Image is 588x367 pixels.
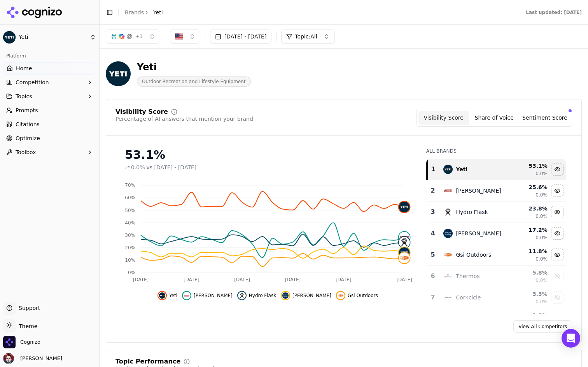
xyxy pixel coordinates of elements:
[136,33,143,40] span: + 3
[3,336,40,348] button: Open organization switcher
[426,148,566,154] div: All Brands
[427,308,566,330] tr: 2.8%Show otterbox data
[427,159,566,180] tr: 1yetiYeti53.1%0.0%Hide yeti data
[512,205,548,212] div: 23.8 %
[512,290,548,298] div: 3.3 %
[551,291,563,304] button: Show corkcicle data
[128,270,135,275] tspan: 0%
[3,31,16,43] img: Yeti
[535,192,548,198] span: 0.0%
[282,292,289,299] img: stanley
[431,165,436,174] div: 1
[147,163,197,171] span: vs [DATE] - [DATE]
[513,320,572,333] a: View All Competitors
[20,339,40,346] span: Cognizo
[281,291,331,300] button: Hide stanley data
[512,226,548,234] div: 17.2 %
[443,271,453,281] img: thermos
[430,293,436,302] div: 7
[427,180,566,202] tr: 2coleman[PERSON_NAME]25.6%0.0%Hide coleman data
[3,353,62,364] button: Open user button
[115,109,168,115] div: Visibility Score
[430,229,436,238] div: 4
[399,247,410,258] img: stanley
[535,277,548,284] span: 0.0%
[175,33,183,40] img: US
[16,78,49,86] span: Competition
[239,292,245,299] img: hydro flask
[125,183,135,188] tspan: 70%
[194,292,233,299] span: [PERSON_NAME]
[551,206,563,218] button: Hide hydro flask data
[159,292,165,299] img: yeti
[16,134,40,142] span: Optimize
[16,64,32,72] span: Home
[348,292,378,299] span: Gsi Outdoors
[125,233,135,238] tspan: 30%
[16,323,37,329] span: Theme
[430,271,436,281] div: 6
[137,61,251,73] div: Yeti
[17,355,62,362] span: [PERSON_NAME]
[526,9,582,16] div: Last updated: [DATE]
[336,277,352,282] tspan: [DATE]
[456,165,467,173] div: Yeti
[157,291,177,300] button: Hide yeti data
[535,256,548,262] span: 0.0%
[427,202,566,223] tr: 3hydro flaskHydro Flask23.8%0.0%Hide hydro flask data
[456,187,501,195] div: [PERSON_NAME]
[399,202,410,212] img: yeti
[125,148,411,162] div: 53.1%
[285,277,301,282] tspan: [DATE]
[535,235,548,241] span: 0.0%
[443,293,453,302] img: corkcicle
[125,208,135,213] tspan: 50%
[399,252,410,263] img: gsi outdoors
[456,272,479,280] div: Thermos
[399,237,410,248] img: hydro flask
[535,170,548,177] span: 0.0%
[125,9,163,16] nav: breadcrumb
[456,230,501,237] div: [PERSON_NAME]
[430,186,436,195] div: 2
[469,111,520,125] button: Share of Voice
[210,30,272,43] button: [DATE] - [DATE]
[3,50,96,62] div: Platform
[3,336,16,348] img: Cognizo
[16,304,40,312] span: Support
[3,62,96,75] a: Home
[3,76,96,89] button: Competition
[16,106,38,114] span: Prompts
[551,184,563,197] button: Hide coleman data
[3,353,14,364] img: Deniz Ozcan
[427,266,566,287] tr: 6thermosThermos5.8%0.0%Show thermos data
[520,111,570,125] button: Sentiment Score
[182,291,233,300] button: Hide coleman data
[292,292,331,299] span: [PERSON_NAME]
[115,358,180,365] div: Topic Performance
[125,195,135,200] tspan: 60%
[512,247,548,255] div: 11.8 %
[551,227,563,240] button: Hide stanley data
[3,132,96,144] a: Optimize
[396,277,412,282] tspan: [DATE]
[125,9,144,16] a: Brands
[512,311,548,319] div: 2.8 %
[125,257,135,263] tspan: 10%
[443,186,453,195] img: coleman
[234,277,250,282] tspan: [DATE]
[19,34,87,41] span: Yeti
[137,77,251,87] span: Outdoor Recreation and Lifestyle Equipment
[551,270,563,282] button: Show thermos data
[3,104,96,117] a: Prompts
[131,163,145,171] span: 0.0%
[125,220,135,226] tspan: 40%
[16,148,36,156] span: Toolbox
[430,207,436,217] div: 3
[3,146,96,158] button: Toolbox
[551,249,563,261] button: Hide gsi outdoors data
[336,291,378,300] button: Hide gsi outdoors data
[184,277,199,282] tspan: [DATE]
[562,329,580,348] div: Open Intercom Messenger
[430,250,436,259] div: 5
